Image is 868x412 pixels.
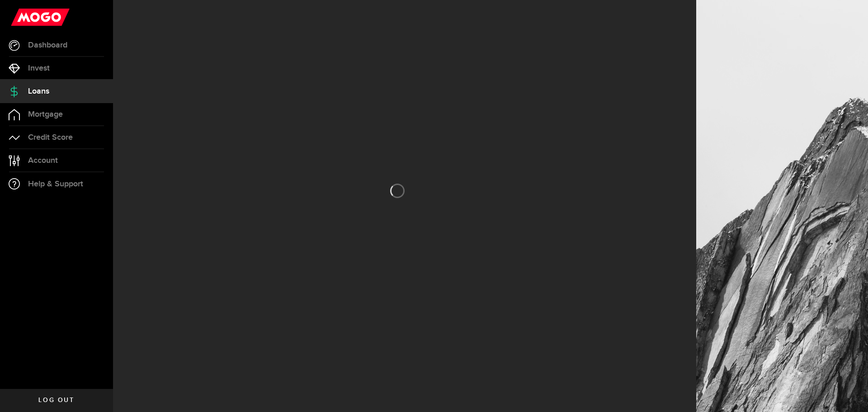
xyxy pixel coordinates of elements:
[28,156,58,165] span: Account
[28,64,50,72] span: Invest
[28,87,49,95] span: Loans
[28,41,67,49] span: Dashboard
[28,180,83,188] span: Help & Support
[38,397,74,403] span: Log out
[28,133,73,142] span: Credit Score
[28,110,63,118] span: Mortgage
